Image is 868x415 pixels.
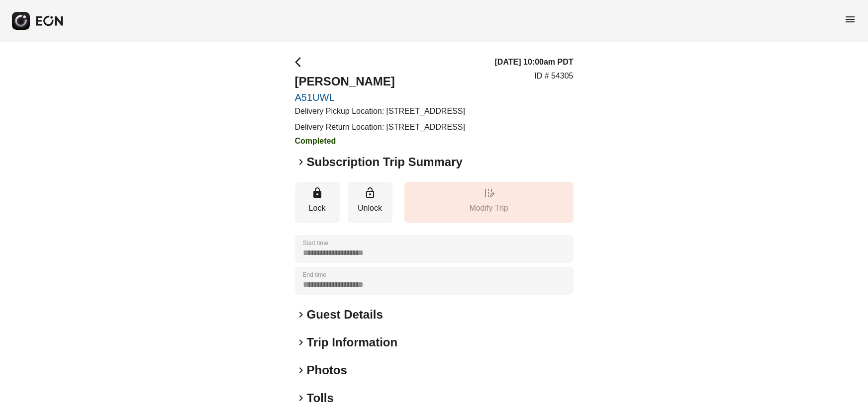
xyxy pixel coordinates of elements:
span: keyboard_arrow_right [295,364,307,376]
h2: Tolls [307,390,334,406]
span: lock_open [364,187,376,199]
h2: Guest Details [307,307,383,323]
h2: [PERSON_NAME] [295,74,465,89]
span: keyboard_arrow_right [295,156,307,168]
span: arrow_back_ios [295,56,307,68]
h2: Trip Information [307,334,398,350]
p: Delivery Pickup Location: [STREET_ADDRESS] [295,105,465,117]
h2: Subscription Trip Summary [307,154,463,170]
p: Lock [300,202,335,214]
p: Unlock [353,202,387,214]
span: lock [311,187,323,199]
span: keyboard_arrow_right [295,336,307,348]
h2: Photos [307,362,347,378]
span: menu [844,13,856,25]
p: ID # 54305 [534,70,573,82]
button: Lock [295,182,340,223]
a: A51UWL [295,91,465,103]
button: Unlock [348,182,392,223]
h3: Completed [295,135,465,147]
span: keyboard_arrow_right [295,392,307,404]
p: Delivery Return Location: [STREET_ADDRESS] [295,121,465,133]
span: keyboard_arrow_right [295,309,307,321]
h3: [DATE] 10:00am PDT [495,56,574,68]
